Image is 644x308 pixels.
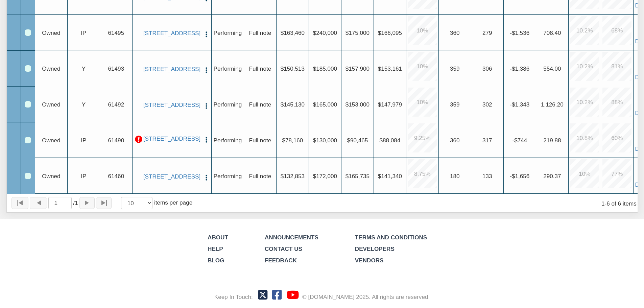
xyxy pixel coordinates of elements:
span: 1 6 of 6 items [601,200,637,207]
span: -$744 [512,137,527,144]
div: 10.8 [570,123,599,152]
span: IP [81,137,86,144]
span: Owned [42,101,60,108]
span: $78,160 [282,137,303,144]
div: 60.0 [602,123,631,152]
a: Feedback [265,257,297,264]
span: 360 [450,137,460,144]
span: Owned [42,65,60,72]
span: 306 [482,65,492,72]
span: 1 [73,199,78,207]
span: -$1,656 [510,173,529,180]
div: 10.0 [408,88,437,117]
span: $150,513 [281,65,305,72]
button: Press to open the note menu [203,135,210,143]
span: $88,084 [379,137,400,144]
span: $165,000 [313,101,337,108]
span: Performing [213,137,242,144]
span: 219.88 [543,137,561,144]
button: Press to open the note menu [203,66,210,74]
img: cell-menu.png [203,174,210,181]
a: 1729 Noble Street, Anderson, IN, 46016 [143,135,200,142]
span: $157,900 [345,65,369,72]
span: 1,126.20 [541,101,564,108]
span: $90,465 [347,137,368,144]
button: Press to open the note menu [203,101,210,110]
button: Page back [30,197,47,209]
span: $185,000 [313,65,337,72]
span: IP [81,173,86,180]
img: cell-menu.png [203,67,210,74]
span: -$1,386 [510,65,529,72]
a: 7118 Heron, Houston, TX, 77087 [143,30,200,37]
abbr: through [605,200,607,207]
span: IP [81,29,86,36]
a: 712 Ave M, S. Houston, TX, 77587 [143,66,200,73]
a: Blog [208,257,224,264]
span: $175,000 [345,29,369,36]
span: 61493 [108,65,124,72]
span: 61490 [108,137,124,144]
img: cell-menu.png [203,31,210,38]
span: Full note [249,29,271,36]
span: $166,095 [378,29,402,36]
div: 10.2 [570,16,599,45]
span: $147,979 [378,101,402,108]
a: About [208,234,228,241]
span: 61460 [108,173,124,180]
input: Selected page [48,197,72,209]
a: Developers [355,245,395,252]
span: Performing [213,101,242,108]
span: Performing [213,29,242,36]
div: 8.75 [408,159,437,188]
img: cell-menu.png [203,102,210,110]
span: 359 [450,101,460,108]
span: 133 [482,173,492,180]
a: Vendors [355,257,384,264]
div: 10.2 [570,52,599,81]
abbr: of [73,199,75,206]
button: Page to first [11,197,28,209]
span: 290.37 [543,173,561,180]
span: $153,161 [378,65,402,72]
span: 360 [450,29,460,36]
span: Y [82,65,86,72]
span: Full note [249,173,271,180]
a: Terms and Conditions [355,234,427,241]
div: 10.0 [408,16,437,45]
span: $153,000 [345,101,369,108]
span: 708.40 [543,29,561,36]
div: Row 4, Row Selection Checkbox [25,101,31,108]
span: Owned [42,137,60,144]
div: 10.0 [408,52,437,81]
span: Owned [42,173,60,180]
div: Row 2, Row Selection Checkbox [25,29,31,36]
div: © [DOMAIN_NAME] 2025. All rights are reserved. [302,293,430,301]
span: $130,000 [313,137,337,144]
span: 554.00 [543,65,561,72]
div: Keep In Touch: [214,293,253,301]
div: 81.0 [602,52,631,81]
div: 10.0 [570,159,599,188]
span: $132,853 [281,173,305,180]
div: Row 6, Row Selection Checkbox [25,173,31,179]
div: 77.0 [602,159,631,188]
a: 2943 South Walcott Drive, Indianapolis, IN, 46203 [143,173,200,180]
a: Announcements [265,234,318,241]
span: Y [82,101,86,108]
span: Full note [249,65,271,72]
span: 61495 [108,29,124,36]
span: items per page [154,199,192,206]
span: Performing [213,65,242,72]
a: Contact Us [265,245,302,252]
span: 180 [450,173,460,180]
a: 2409 Morningside, Pasadena, TX, 77506 [143,101,200,109]
span: Performing [213,173,242,180]
div: 68.0 [602,16,631,45]
span: 61492 [108,101,124,108]
button: Page forward [79,197,95,209]
span: Owned [42,29,60,36]
a: Help [208,245,223,252]
span: -$1,343 [510,101,529,108]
